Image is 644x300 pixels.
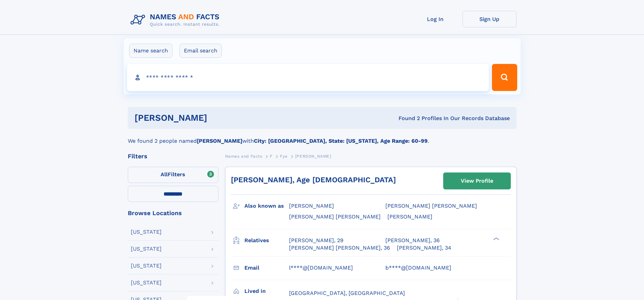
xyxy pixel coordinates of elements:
b: [PERSON_NAME] [197,138,242,144]
a: [PERSON_NAME], 36 [385,237,440,244]
a: [PERSON_NAME], 29 [289,237,343,244]
span: F [270,154,272,159]
b: City: [GEOGRAPHIC_DATA], State: [US_STATE], Age Range: 60-99 [254,138,428,144]
span: [PERSON_NAME] [PERSON_NAME] [385,203,477,209]
div: ❯ [492,236,500,241]
a: Log In [408,11,462,27]
div: [US_STATE] [131,246,162,252]
label: Filters [128,167,218,183]
div: Found 2 Profiles In Our Records Database [303,115,510,122]
a: Sign Up [462,11,517,27]
div: View Profile [461,173,493,189]
h3: Relatives [244,235,289,246]
button: Search Button [492,64,517,91]
span: [PERSON_NAME] [387,213,432,220]
a: Names and Facts [225,152,262,160]
img: Logo Names and Facts [128,11,225,29]
h3: Also known as [244,200,289,212]
span: [PERSON_NAME] [295,154,331,159]
a: [PERSON_NAME], Age [DEMOGRAPHIC_DATA] [231,176,396,184]
span: [PERSON_NAME] [PERSON_NAME] [289,213,381,220]
div: [US_STATE] [131,229,162,235]
h3: Lived in [244,285,289,297]
a: [PERSON_NAME], 34 [397,244,451,252]
div: Filters [128,153,218,159]
label: Name search [129,44,172,58]
span: [GEOGRAPHIC_DATA], [GEOGRAPHIC_DATA] [289,290,405,296]
a: [PERSON_NAME] [PERSON_NAME], 36 [289,244,390,252]
div: [US_STATE] [131,280,162,285]
a: View Profile [444,173,510,189]
span: Fye [280,154,287,159]
span: All [161,171,168,178]
div: We found 2 people named with . [128,129,517,145]
h1: [PERSON_NAME] [135,114,303,122]
label: Email search [180,44,222,58]
h3: Email [244,262,289,274]
div: Browse Locations [128,210,218,216]
span: [PERSON_NAME] [289,203,334,209]
input: search input [127,64,489,91]
a: F [270,152,272,160]
a: Fye [280,152,287,160]
div: [US_STATE] [131,263,162,269]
